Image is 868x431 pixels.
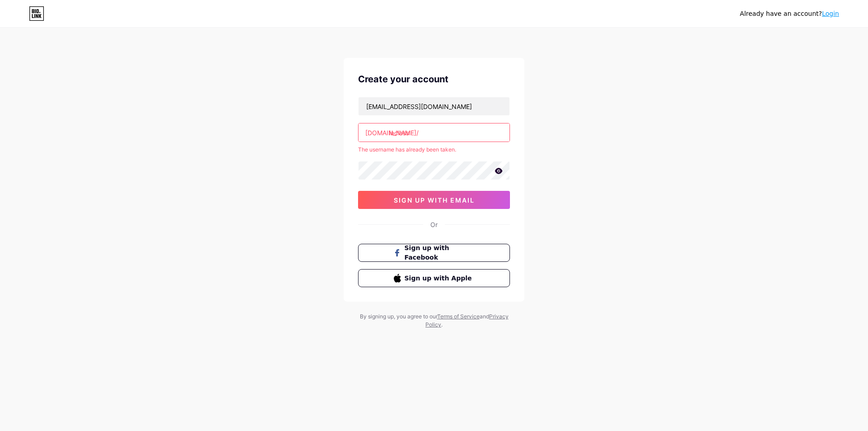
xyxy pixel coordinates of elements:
[365,128,419,137] div: [DOMAIN_NAME]/
[359,123,509,142] input: username
[359,97,509,115] input: Email
[358,269,510,287] button: Sign up with Apple
[358,244,510,262] button: Sign up with Facebook
[358,146,510,154] div: The username has already been taken.
[405,274,475,283] span: Sign up with Apple
[394,196,475,204] span: sign up with email
[358,191,510,209] button: sign up with email
[430,220,438,229] div: Or
[357,313,511,329] div: By signing up, you agree to our and .
[405,243,475,262] span: Sign up with Facebook
[822,10,839,17] a: Login
[358,72,510,86] div: Create your account
[740,9,839,19] div: Already have an account?
[437,313,480,320] a: Terms of Service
